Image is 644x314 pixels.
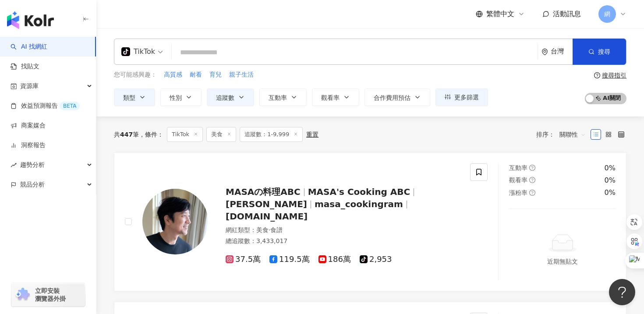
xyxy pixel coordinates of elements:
[121,45,155,59] div: TikTok
[229,71,254,79] span: 親子生活
[529,165,535,171] span: question-circle
[120,131,133,138] span: 447
[306,131,318,138] div: 重置
[435,88,488,106] button: 更多篩選
[123,94,135,101] span: 類型
[20,175,45,194] span: 競品分析
[240,127,303,142] span: 追蹤數：1-9,999
[259,88,307,106] button: 互動率
[594,72,600,78] span: question-circle
[206,127,236,142] span: 美食
[269,226,270,233] span: ·
[7,11,54,29] img: logo
[364,88,430,106] button: 合作費用預估
[170,94,182,101] span: 性別
[454,94,479,101] span: 更多篩選
[529,177,535,183] span: question-circle
[226,187,301,197] span: MASAの料理ABC
[609,279,635,305] iframe: Help Scout Beacon - Open
[209,71,222,79] span: 育兒
[20,155,45,175] span: 趨勢分析
[226,211,308,222] span: [DOMAIN_NAME]
[573,39,626,65] button: 搜尋
[229,70,254,80] button: 親子生活
[486,9,514,19] span: 繁體中文
[547,257,578,266] div: 近期無貼文
[139,131,163,138] span: 條件 ：
[604,9,610,19] span: 網
[11,62,39,71] a: 找貼文
[551,48,573,55] div: 台灣
[269,255,310,264] span: 119.5萬
[318,255,351,264] span: 186萬
[189,70,202,80] button: 耐看
[269,94,287,101] span: 互動率
[226,237,460,246] div: 總追蹤數 ： 3,433,017
[20,76,39,96] span: 資源庫
[142,189,208,254] img: KOL Avatar
[164,71,182,79] span: 高質感
[226,255,261,264] span: 37.5萬
[536,127,591,141] div: 排序：
[11,102,80,110] a: 效益預測報告BETA
[11,162,17,168] span: rise
[374,94,410,101] span: 合作費用預估
[312,88,359,106] button: 觀看率
[11,283,85,307] a: chrome extension立即安裝 瀏覽器外掛
[167,127,203,142] span: TikTok
[35,287,66,303] span: 立即安裝 瀏覽器外掛
[114,88,155,106] button: 類型
[207,88,254,106] button: 追蹤數
[226,199,307,209] span: [PERSON_NAME]
[11,141,46,150] a: 洞察報告
[216,94,234,101] span: 追蹤數
[11,121,46,130] a: 商案媒合
[360,255,392,264] span: 2,953
[14,288,31,302] img: chrome extension
[541,49,548,55] span: environment
[256,226,269,233] span: 美食
[270,226,283,233] span: 食譜
[321,94,340,101] span: 觀看率
[509,189,527,196] span: 漲粉率
[315,199,403,209] span: masa_cookingram
[509,176,527,183] span: 觀看率
[602,72,626,79] div: 搜尋指引
[598,48,610,55] span: 搜尋
[11,42,47,51] a: searchAI 找網紅
[605,176,616,185] div: 0%
[190,71,202,79] span: 耐看
[114,152,626,291] a: KOL AvatarMASAの料理ABCMASA's Cooking ABC[PERSON_NAME]masa_cookingram[DOMAIN_NAME]網紅類型：美食·食譜總追蹤數：3,4...
[114,131,139,138] div: 共 筆
[553,10,581,18] span: 活動訊息
[160,88,202,106] button: 性別
[163,70,183,80] button: 高質感
[529,190,535,196] span: question-circle
[559,127,586,141] span: 關聯性
[114,71,157,79] span: 您可能感興趣：
[308,187,410,197] span: MASA's Cooking ABC
[509,164,527,171] span: 互動率
[226,226,460,235] div: 網紅類型 ：
[209,70,222,80] button: 育兒
[605,163,616,173] div: 0%
[605,188,616,198] div: 0%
